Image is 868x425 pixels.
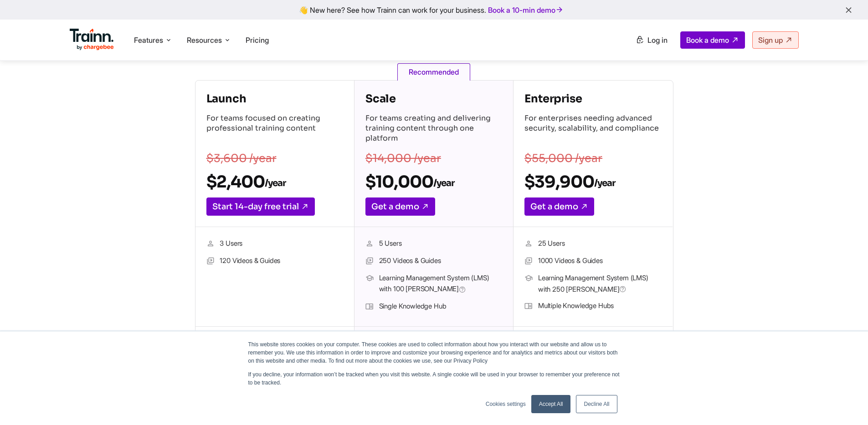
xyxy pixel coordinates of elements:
[538,273,662,295] span: Learning Management System (LMS) with 250 [PERSON_NAME]
[531,395,571,413] a: Accept All
[187,35,222,45] span: Resources
[206,255,343,267] li: 120 Videos & Guides
[686,35,729,45] span: Book a demo
[433,177,454,189] sub: /year
[752,31,799,49] a: Sign up
[206,113,343,145] p: For teams focused on creating professional training content
[248,370,620,387] p: If you decline, your information won’t be tracked when you visit this website. A single cookie wi...
[365,301,502,313] li: Single Knowledge Hub
[379,273,502,295] span: Learning Management System (LMS) with 100 [PERSON_NAME]
[630,32,673,48] a: Log in
[397,63,470,81] span: Recommended
[206,238,343,250] li: 3 Users
[206,197,315,216] a: Start 14-day free trial
[206,152,277,165] s: $3,600 /year
[206,172,343,192] h2: $2,400
[524,197,594,216] a: Get a demo
[524,238,662,250] li: 25 Users
[486,4,565,16] a: Book a 10-min demo
[576,395,617,413] a: Decline All
[365,172,502,192] h2: $10,000
[365,255,502,267] li: 250 Videos & Guides
[365,152,441,165] s: $14,000 /year
[5,5,863,14] div: 👋 New here? See how Trainn can work for your business.
[524,152,602,165] s: $55,000 /year
[680,31,745,49] a: Book a demo
[524,255,662,267] li: 1000 Videos & Guides
[486,400,526,408] a: Cookies settings
[365,113,502,145] p: For teams creating and delivering training content through one platform
[524,91,662,106] h4: Enterprise
[70,29,114,51] img: Trainn Logo
[248,340,620,365] p: This website stores cookies on your computer. These cookies are used to collect information about...
[365,197,435,216] a: Get a demo
[594,177,615,189] sub: /year
[246,35,269,45] a: Pricing
[265,177,286,189] sub: /year
[524,300,662,312] li: Multiple Knowledge Hubs
[524,113,662,145] p: For enterprises needing advanced security, scalability, and compliance
[647,35,668,45] span: Log in
[365,91,502,106] h4: Scale
[206,91,343,106] h4: Launch
[524,172,662,192] h2: $39,900
[365,238,502,250] li: 5 Users
[758,35,783,45] span: Sign up
[134,35,163,45] span: Features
